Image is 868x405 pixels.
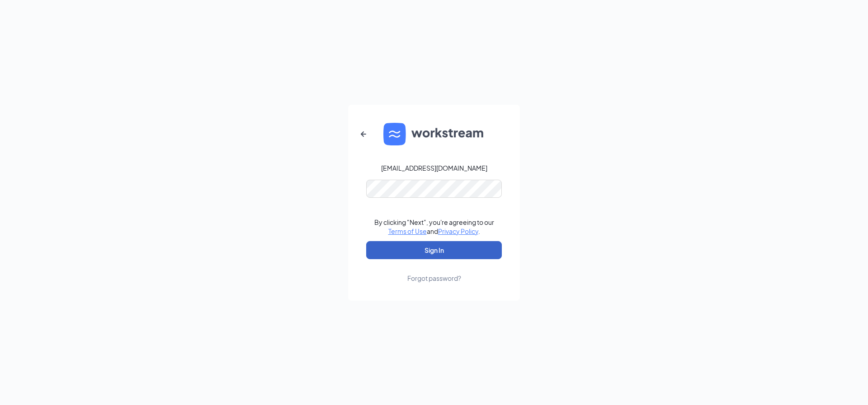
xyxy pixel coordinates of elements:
a: Terms of Use [388,227,427,235]
div: Forgot password? [407,274,461,283]
button: Sign In [366,241,502,259]
a: Forgot password? [407,259,461,283]
div: [EMAIL_ADDRESS][DOMAIN_NAME] [381,163,487,172]
button: ArrowLeftNew [353,123,374,145]
img: WS logo and Workstream text [383,123,485,145]
svg: ArrowLeftNew [358,129,369,140]
div: By clicking "Next", you're agreeing to our and . [374,218,494,236]
a: Privacy Policy [438,227,478,235]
